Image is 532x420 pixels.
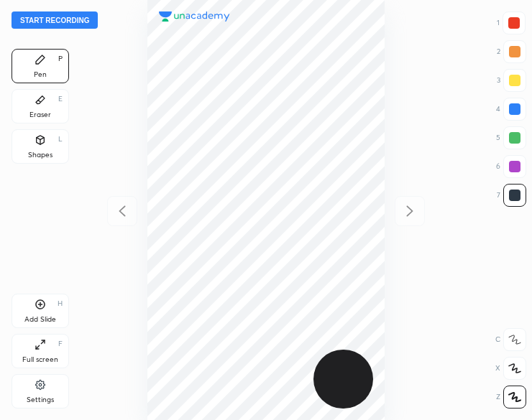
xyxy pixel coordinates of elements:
[497,11,526,34] div: 1
[22,356,58,363] div: Full screen
[58,136,63,143] div: L
[28,151,52,159] div: Shapes
[34,71,47,78] div: Pen
[497,40,526,63] div: 2
[58,300,63,307] div: H
[159,11,230,22] img: logo.38c385cc.svg
[29,111,51,118] div: Eraser
[58,55,63,62] div: P
[497,184,526,207] div: 7
[496,155,526,178] div: 6
[495,357,526,380] div: X
[24,316,56,323] div: Add Slide
[58,340,63,347] div: F
[496,98,526,121] div: 4
[12,11,98,29] button: Start recording
[496,126,526,149] div: 5
[495,328,526,351] div: C
[496,386,526,409] div: Z
[27,396,54,403] div: Settings
[497,69,526,92] div: 3
[58,95,63,103] div: E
